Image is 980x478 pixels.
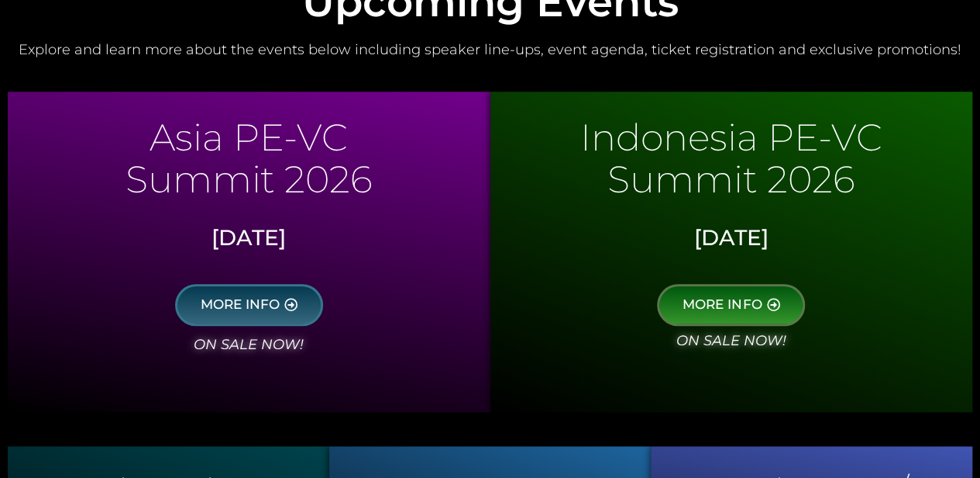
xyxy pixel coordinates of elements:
p: Indonesia PE-VC [498,123,965,152]
i: on sale now! [194,336,304,353]
span: MORE INFO [683,298,762,312]
a: MORE INFO [657,284,805,326]
span: MORE INFO [201,298,280,312]
p: Summit 2026 [15,165,483,194]
p: Summit 2026 [498,165,965,194]
p: Asia PE-VC [15,123,483,152]
h3: [DATE] [502,225,961,251]
h2: Explore and learn more about the events below including speaker line-ups, event agenda, ticket re... [8,41,972,59]
a: MORE INFO [175,284,323,326]
h3: [DATE] [19,225,479,251]
i: on sale now! [676,332,786,349]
